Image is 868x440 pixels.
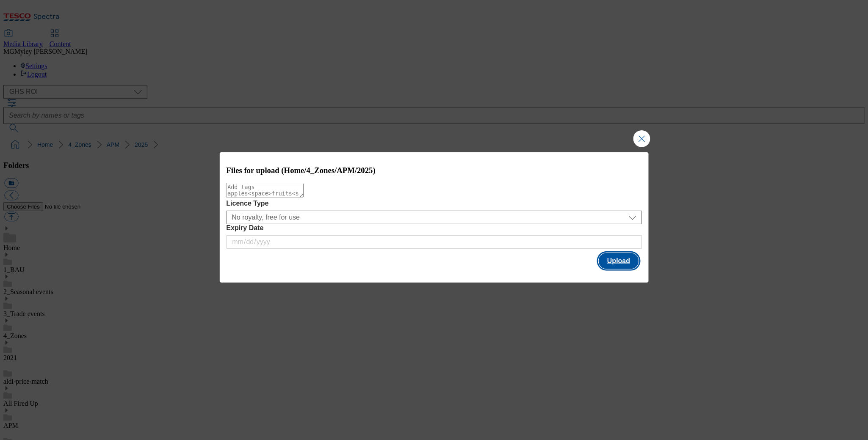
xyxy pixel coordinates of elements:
label: Expiry Date [227,224,642,232]
button: Upload [599,253,639,269]
div: Modal [220,152,649,283]
h3: Files for upload (Home/4_Zones/APM/2025) [227,166,642,175]
label: Licence Type [227,200,642,207]
button: Close Modal [633,130,650,147]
